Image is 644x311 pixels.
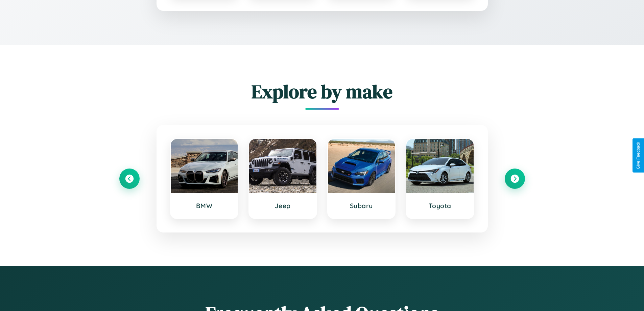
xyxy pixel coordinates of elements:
[413,202,467,210] h3: Toyota
[335,202,388,210] h3: Subaru
[256,202,310,210] h3: Jeep
[119,79,525,105] h2: Explore by make
[177,202,231,210] h3: BMW
[636,142,641,169] div: Give Feedback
